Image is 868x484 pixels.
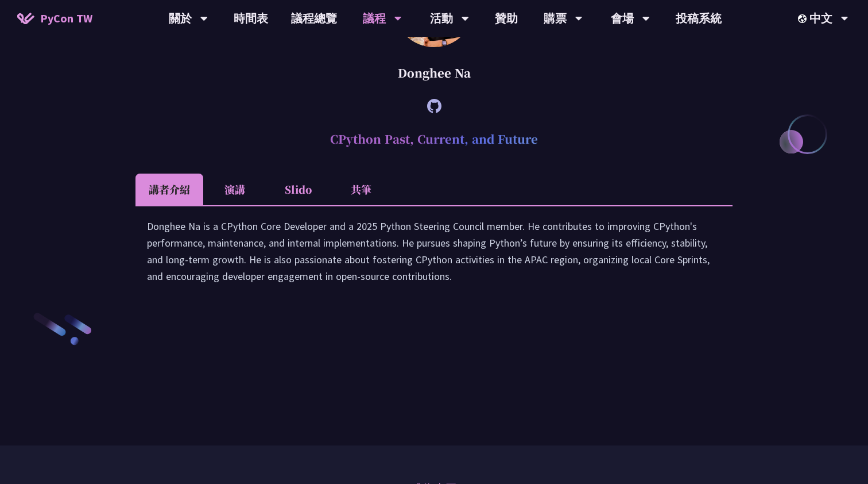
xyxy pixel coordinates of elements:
[798,14,809,23] img: Locale Icon
[266,174,330,205] li: Slido
[40,10,92,27] span: PyCon TW
[147,218,721,296] div: Donghee Na is a CPython Core Developer and a 2025 Python Steering Council member. He contributes ...
[330,174,393,205] li: 共筆
[6,4,104,33] a: PyCon TW
[135,56,733,90] div: Donghee Na
[203,174,266,205] li: 演講
[135,174,203,205] li: 講者介紹
[17,13,34,24] img: Home icon of PyCon TW 2025
[135,122,733,156] h2: CPython Past, Current, and Future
